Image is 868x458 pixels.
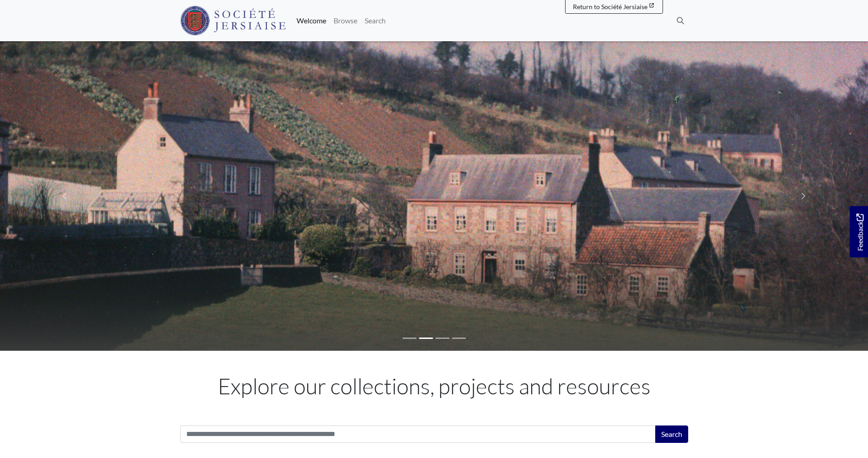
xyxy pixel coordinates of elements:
[180,6,286,35] img: Société Jersiaise
[330,11,361,30] a: Browse
[180,425,656,443] input: Search this collection...
[361,11,389,30] a: Search
[293,11,330,30] a: Welcome
[573,3,647,11] span: Return to Société Jersiaise
[655,425,688,443] button: Search
[180,4,286,38] a: Société Jersiaise logo
[738,41,868,351] a: Move to next slideshow image
[180,373,688,399] h1: Explore our collections, projects and resources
